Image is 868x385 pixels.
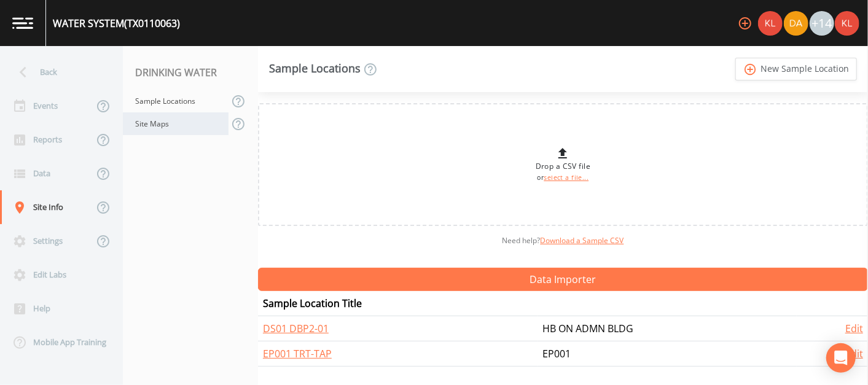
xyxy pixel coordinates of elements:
[826,343,856,373] div: Open Intercom Messenger
[735,58,857,80] a: add_circle_outlineNew Sample Location
[845,322,863,335] a: Edit
[53,16,180,31] div: WATER SYSTEM (TX0110063)
[263,322,329,335] a: DS01 DBP2-01
[502,235,624,246] span: Need help?
[544,173,588,182] a: select a file...
[123,90,229,112] a: Sample Locations
[258,291,538,316] th: Sample Location Title
[541,235,624,246] a: Download a Sample CSV
[810,11,834,36] div: +14
[758,11,783,36] img: 9c4450d90d3b8045b2e5fa62e4f92659
[783,11,809,36] div: David Weber
[269,62,378,77] div: Sample Locations
[784,11,808,36] img: a84961a0472e9debc750dd08a004988d
[123,55,258,90] div: DRINKING WATER
[538,173,589,182] small: or
[835,11,859,36] img: 9c4450d90d3b8045b2e5fa62e4f92659
[12,17,33,29] img: logo
[538,316,797,341] td: HB ON ADMN BLDG
[757,11,783,36] div: Kler Teran
[743,63,757,76] i: add_circle_outline
[123,112,229,135] a: Site Maps
[536,146,590,183] div: Drop a CSV file
[538,341,797,367] td: EP001
[263,347,332,360] a: EP001 TRT-TAP
[258,268,868,291] button: Data Importer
